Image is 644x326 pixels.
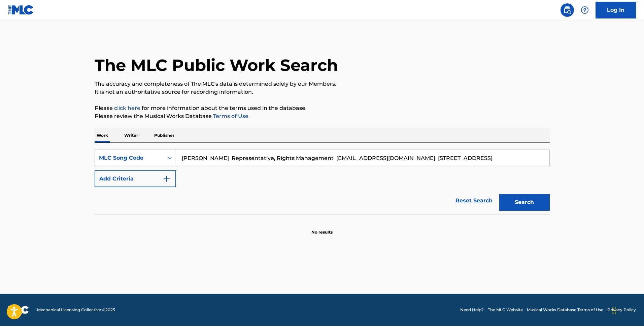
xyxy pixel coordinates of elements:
img: MLC Logo [8,5,34,15]
iframe: Chat Widget [610,294,644,326]
a: The MLC Website [488,307,523,313]
p: Please review the Musical Works Database [95,112,550,120]
span: Mechanical Licensing Collective © 2025 [37,307,115,313]
a: Need Help? [460,307,484,313]
div: Drag [612,300,616,321]
button: Add Criteria [95,170,176,187]
a: Public Search [561,3,574,17]
p: No results [311,221,333,235]
h1: The MLC Public Work Search [95,55,338,75]
p: The accuracy and completeness of The MLC's data is determined solely by our Members. [95,80,550,88]
p: Writer [122,128,140,142]
button: Search [499,194,550,211]
img: logo [8,306,29,314]
p: Please for more information about the terms used in the database. [95,104,550,112]
img: help [581,6,589,14]
a: click here [114,105,140,111]
a: Reset Search [452,193,496,208]
form: Search Form [95,150,550,214]
img: search [563,6,571,14]
a: Privacy Policy [607,307,636,313]
a: Terms of Use [212,113,248,119]
p: Publisher [152,128,176,142]
div: MLC Song Code [99,154,160,162]
div: Help [578,3,591,17]
a: Log In [596,2,636,18]
p: It is not an authoritative source for recording information. [95,88,550,96]
a: Musical Works Database Terms of Use [527,307,603,313]
p: Work [95,128,110,142]
img: 9d2ae6d4665cec9f34b9.svg [163,175,171,183]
